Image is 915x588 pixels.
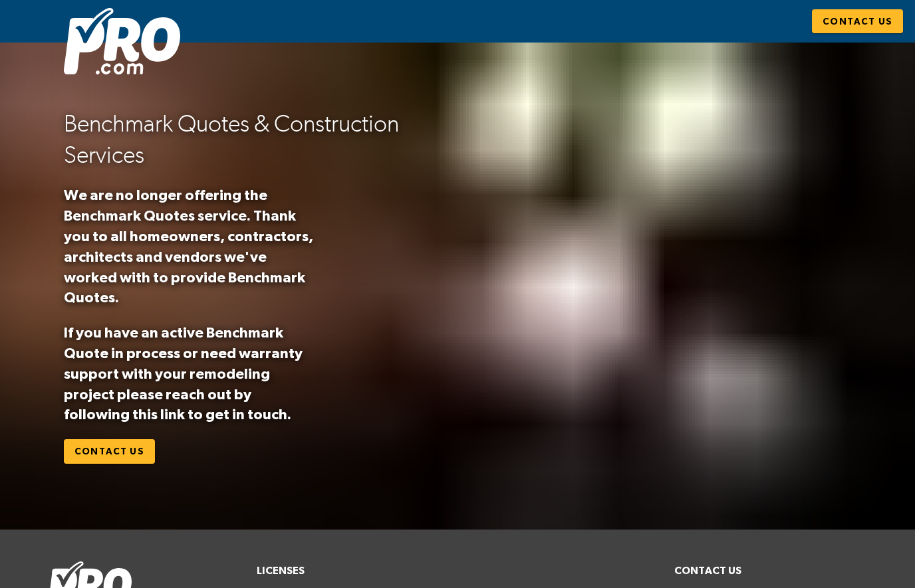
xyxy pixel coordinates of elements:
[64,185,319,308] p: We are no longer offering the Benchmark Quotes service. Thank you to all homeowners, contractors,...
[674,561,867,580] h6: Contact Us
[823,13,892,30] span: Contact Us
[64,322,319,425] p: If you have an active Benchmark Quote in process or need warranty support with your remodeling pr...
[64,108,447,171] h2: Benchmark Quotes & Construction Services
[812,9,903,34] a: Contact Us
[64,439,155,464] a: Contact Us
[64,8,180,74] img: Pro.com logo
[74,443,144,460] span: Contact Us
[257,561,658,580] h6: Licenses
